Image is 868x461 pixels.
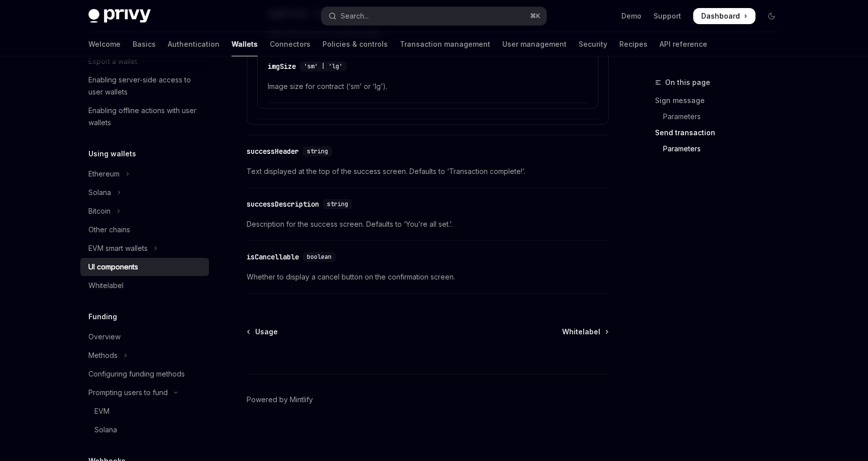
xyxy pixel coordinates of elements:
[307,253,332,261] span: boolean
[701,11,740,21] span: Dashboard
[88,368,185,380] div: Configuring funding methods
[268,80,588,93] span: Image size for contract (‘sm’ or ‘lg’).
[247,395,313,405] a: Powered by Mintlify
[88,261,138,273] div: UI components
[80,221,209,239] a: Other chains
[247,271,609,283] span: Whether to display a cancel button on the confirmation screen.
[80,102,209,132] a: Enabling offline actions with user wallets
[562,327,608,337] a: Whitelabel
[80,183,209,202] button: Toggle Solana section
[341,10,369,22] div: Search...
[502,32,567,56] a: User management
[88,280,124,292] div: Whitelabel
[655,125,788,141] a: Send transaction
[80,165,209,183] button: Toggle Ethereum section
[579,32,607,56] a: Security
[80,202,209,220] button: Toggle Bitcoin section
[80,258,209,276] a: UI components
[304,62,343,70] span: 'sm' | 'lg'
[322,32,388,56] a: Policies & controls
[80,346,209,364] button: Toggle Methods section
[88,9,151,23] img: dark logo
[88,168,120,180] div: Ethereum
[660,32,707,56] a: API reference
[88,242,148,254] div: EVM smart wallets
[88,349,118,361] div: Methods
[247,165,609,177] span: Text displayed at the top of the success screen. Defaults to ‘Transaction complete!’.
[247,146,299,156] div: successHeader
[247,199,319,209] div: successDescription
[88,224,130,236] div: Other chains
[168,32,220,56] a: Authentication
[530,12,540,20] span: ⌘ K
[654,11,681,21] a: Support
[655,93,788,109] a: Sign message
[248,327,278,337] a: Usage
[80,71,209,101] a: Enabling server-side access to user wallets
[327,200,348,208] span: string
[247,252,299,262] div: isCancellable
[307,147,328,155] span: string
[80,239,209,257] button: Toggle EVM smart wallets section
[80,421,209,439] a: Solana
[80,384,209,402] button: Toggle Prompting users to fund section
[94,424,117,436] div: Solana
[94,405,110,417] div: EVM
[268,61,296,71] div: imgSize
[621,11,641,21] a: Demo
[655,109,788,125] a: Parameters
[88,105,203,129] div: Enabling offline actions with user wallets
[88,205,111,217] div: Bitcoin
[232,32,258,56] a: Wallets
[88,387,168,399] div: Prompting users to fund
[247,218,609,230] span: Description for the success screen. Defaults to ‘You’re all set.’.
[321,7,547,25] button: Open search
[693,8,755,24] a: Dashboard
[88,311,117,323] h5: Funding
[80,365,209,383] a: Configuring funding methods
[88,32,121,56] a: Welcome
[764,8,780,24] button: Toggle dark mode
[88,187,111,199] div: Solana
[562,327,600,337] span: Whitelabel
[88,331,121,343] div: Overview
[80,328,209,346] a: Overview
[400,32,490,56] a: Transaction management
[133,32,156,56] a: Basics
[88,74,203,98] div: Enabling server-side access to user wallets
[80,402,209,420] a: EVM
[270,32,310,56] a: Connectors
[619,32,647,56] a: Recipes
[88,148,136,160] h5: Using wallets
[255,327,278,337] span: Usage
[80,276,209,295] a: Whitelabel
[655,141,788,157] a: Parameters
[665,76,710,88] span: On this page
